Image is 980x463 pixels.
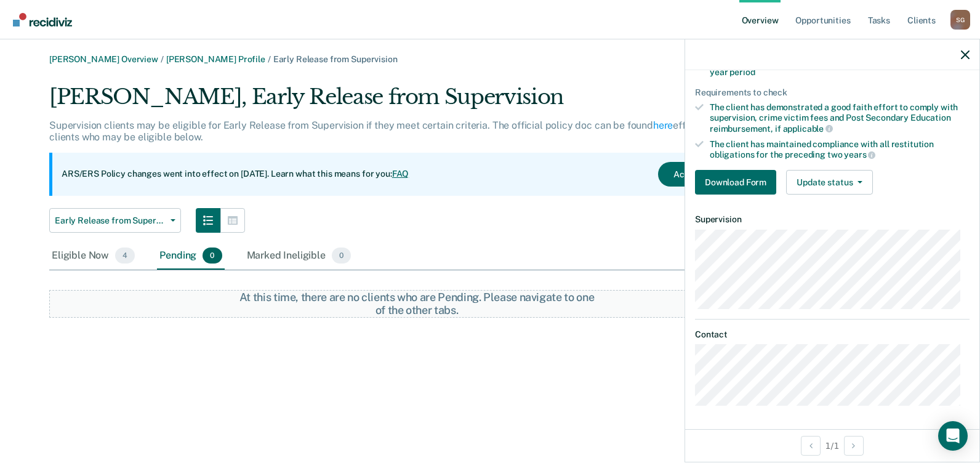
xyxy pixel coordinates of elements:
div: Pending [157,243,224,270]
button: Download Form [695,170,776,195]
a: [PERSON_NAME] Overview [49,54,158,64]
span: applicable [783,124,833,134]
span: Early Release from Supervision [273,54,398,64]
span: / [265,54,273,64]
div: Requirements to check [695,87,970,98]
span: 0 [332,248,351,264]
div: S G [950,10,970,30]
div: Marked Ineligible [244,243,354,270]
a: Navigate to form link [695,170,781,195]
div: Eligible Now [49,243,137,270]
button: Previous Opportunity [801,436,821,456]
a: [PERSON_NAME] Profile [166,54,265,64]
a: here [653,119,673,131]
span: Early Release from Supervision [55,215,166,226]
dt: Contact [695,329,970,340]
button: Profile dropdown button [950,10,970,30]
a: FAQ [392,169,409,179]
button: Next Opportunity [844,436,864,456]
span: 0 [203,248,222,264]
p: ARS/ERS Policy changes went into effect on [DATE]. Learn what this means for you: [62,168,409,180]
p: Supervision clients may be eligible for Early Release from Supervision if they meet certain crite... [49,119,782,143]
span: period [729,67,755,77]
div: Open Intercom Messenger [938,421,968,451]
div: [PERSON_NAME], Early Release from Supervision [49,84,784,119]
div: 1 / 1 [685,429,979,462]
button: Acknowledge & Close [658,162,775,187]
div: At this time, there are no clients who are Pending. Please navigate to one of the other tabs. [233,291,600,317]
span: / [158,54,166,64]
span: 4 [115,248,135,264]
button: Update status [786,170,873,195]
div: The client has maintained compliance with all restitution obligations for the preceding two [710,139,970,160]
img: Recidiviz [13,13,72,26]
div: The client has demonstrated a good faith effort to comply with supervision, crime victim fees and... [710,102,970,134]
dt: Supervision [695,214,970,225]
span: years [844,150,875,159]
